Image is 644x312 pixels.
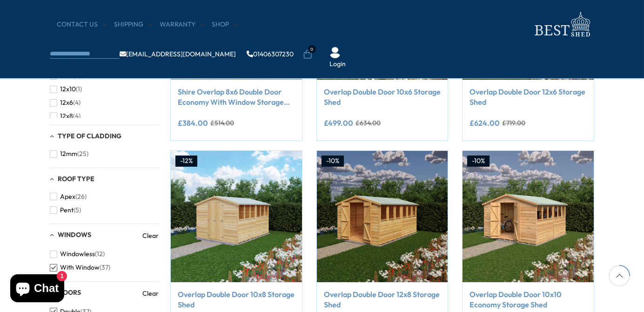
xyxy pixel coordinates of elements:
[470,289,587,310] a: Overlap Double Door 10x10 Economy Storage Shed
[60,150,77,158] span: 12mm
[60,250,95,258] span: Windowless
[58,288,81,297] span: Doors
[142,289,159,298] a: Clear
[324,119,353,127] ins: £499.00
[308,45,316,53] span: 0
[470,87,587,108] a: Overlap Double Door 12x6 Storage Shed
[212,20,238,29] a: Shop
[50,96,80,109] button: 12x6
[75,193,87,201] span: (26)
[50,203,81,217] button: Pent
[329,60,346,69] a: Login
[57,20,107,29] a: CONTACT US
[178,119,208,127] ins: £384.00
[73,112,80,120] span: (4)
[529,9,594,40] img: logo
[58,132,121,140] span: Type of Cladding
[95,250,105,258] span: (12)
[247,51,294,57] a: 01406307230
[50,82,82,96] button: 12x10
[329,47,341,58] img: User Icon
[7,274,67,305] inbox-online-store-chat: Shopify online store chat
[73,99,80,107] span: (4)
[470,119,500,127] ins: £624.00
[60,264,100,271] span: With Window
[50,247,105,261] button: Windowless
[160,20,205,29] a: Warranty
[60,72,74,80] span: 10x8
[76,85,82,93] span: (1)
[60,99,73,107] span: 12x6
[50,147,88,161] button: 12mm
[210,120,234,126] del: £514.00
[74,72,81,80] span: (2)
[303,50,312,59] a: 0
[58,231,91,239] span: Windows
[60,193,75,201] span: Apex
[120,51,236,57] a: [EMAIL_ADDRESS][DOMAIN_NAME]
[60,112,73,120] span: 12x8
[60,85,76,93] span: 12x10
[467,156,490,167] div: -10%
[324,289,441,310] a: Overlap Double Door 12x8 Storage Shed
[502,120,525,126] del: £719.00
[74,206,81,214] span: (5)
[356,120,381,126] del: £634.00
[77,150,88,158] span: (25)
[178,87,295,108] a: Shire Overlap 8x6 Double Door Economy With Window Storage Shed
[50,261,110,274] button: With Window
[322,156,344,167] div: -10%
[142,231,159,240] a: Clear
[58,175,94,183] span: Roof Type
[324,87,441,108] a: Overlap Double Door 10x6 Storage Shed
[50,190,87,203] button: Apex
[100,264,110,271] span: (37)
[50,109,80,123] button: 12x8
[175,156,197,167] div: -12%
[114,20,153,29] a: Shipping
[178,289,295,310] a: Overlap Double Door 10x8 Storage Shed
[60,206,74,214] span: Pent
